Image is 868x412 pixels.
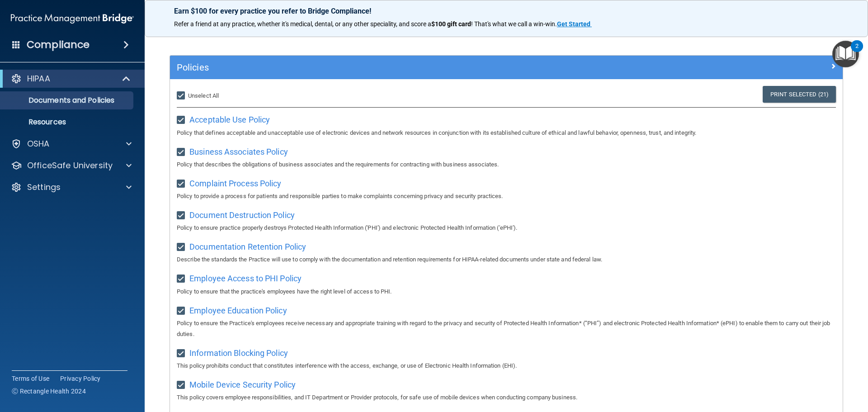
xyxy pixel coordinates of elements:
[189,210,295,220] span: Document Destruction Policy
[177,286,836,297] p: Policy to ensure that the practice's employees have the right level of access to PHI.
[189,115,270,124] span: Acceptable Use Policy
[557,20,590,28] strong: Get Started
[27,38,90,51] h4: Compliance
[6,118,129,127] p: Resources
[12,387,86,396] span: Ⓒ Rectangle Health 2024
[177,223,836,233] p: Policy to ensure practice properly destroys Protected Health Information ('PHI') and electronic P...
[11,9,134,28] img: PMB logo
[557,20,592,28] a: Get Started
[177,92,187,99] input: Unselect All
[27,160,113,171] p: OfficeSafe University
[189,274,302,283] span: Employee Access to PHI Policy
[763,86,836,103] a: Print Selected (21)
[177,128,836,138] p: Policy that defines acceptable and unacceptable use of electronic devices and network resources i...
[27,138,50,149] p: OSHA
[12,374,49,383] a: Terms of Use
[471,20,557,28] span: ! That's what we call a win-win.
[174,20,431,28] span: Refer a friend at any practice, whether it's medical, dental, or any other speciality, and score a
[177,254,836,265] p: Describe the standards the Practice will use to comply with the documentation and retention requi...
[174,7,839,15] p: Earn $100 for every practice you refer to Bridge Compliance!
[27,182,61,193] p: Settings
[431,20,471,28] strong: $100 gift card
[11,160,132,171] a: OfficeSafe University
[189,179,281,188] span: Complaint Process Policy
[189,242,306,251] span: Documentation Retention Policy
[189,380,296,389] span: Mobile Device Security Policy
[189,348,288,358] span: Information Blocking Policy
[177,159,836,170] p: Policy that describes the obligations of business associates and the requirements for contracting...
[188,92,219,99] span: Unselect All
[11,182,132,193] a: Settings
[11,73,131,84] a: HIPAA
[177,60,836,75] a: Policies
[177,318,836,340] p: Policy to ensure the Practice's employees receive necessary and appropriate training with regard ...
[60,374,101,383] a: Privacy Policy
[832,41,859,67] button: Open Resource Center, 2 new notifications
[177,360,836,371] p: This policy prohibits conduct that constitutes interference with the access, exchange, or use of ...
[177,191,836,202] p: Policy to provide a process for patients and responsible parties to make complaints concerning pr...
[177,392,836,403] p: This policy covers employee responsibilities, and IT Department or Provider protocols, for safe u...
[6,96,129,105] p: Documents and Policies
[189,306,287,315] span: Employee Education Policy
[189,147,288,156] span: Business Associates Policy
[177,62,668,72] h5: Policies
[855,46,859,58] div: 2
[11,138,132,149] a: OSHA
[27,73,50,84] p: HIPAA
